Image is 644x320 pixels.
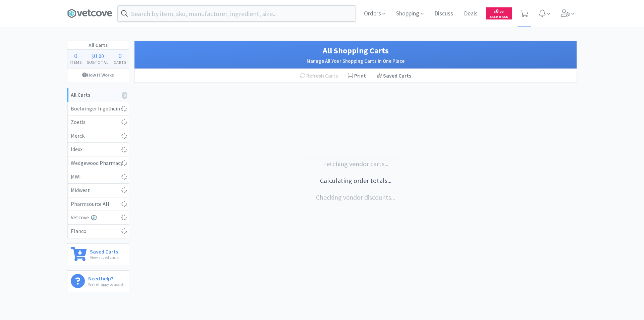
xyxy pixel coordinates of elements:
[74,51,77,60] span: 0
[94,51,97,60] span: 0
[92,53,94,59] span: $
[71,159,125,168] div: Wedgewood Pharmacy
[67,129,129,143] a: Merck
[71,173,125,181] div: MWI
[490,15,508,19] span: Cash Back
[67,102,129,116] a: Boehringer Ingelheim
[141,44,570,57] h1: All Shopping Carts
[88,281,124,287] p: We're happy to assist!
[67,59,85,65] h4: Items
[71,213,125,222] div: Vetcove
[486,4,512,22] a: $0.00Cash Back
[99,53,104,59] span: 00
[111,59,129,65] h4: Carts
[498,9,503,14] span: . 00
[90,247,118,254] h6: Saved Carts
[71,145,125,154] div: Idexx
[67,41,129,50] h1: All Carts
[88,274,124,281] h6: Need help?
[67,88,129,102] a: All Carts0
[118,6,356,21] input: Search by item, sku, manufacturer, ingredient, size...
[67,68,129,81] a: How It Works
[67,143,129,156] a: Idexx
[71,104,125,113] div: Boehringer Ingelheim
[371,69,416,83] a: Saved Carts
[71,200,125,209] div: Pharmsource AH
[90,254,118,261] p: View saved carts
[67,211,129,225] a: Vetcove
[67,184,129,197] a: Midwest
[71,132,125,140] div: Merck
[71,227,125,236] div: Elanco
[118,51,122,60] span: 0
[141,57,570,65] h2: Manage All Your Shopping Carts In One Place
[67,170,129,184] a: MWI
[71,91,90,98] strong: All Carts
[71,118,125,127] div: Zoetis
[67,243,129,265] a: Saved CartsView saved carts
[461,11,480,17] a: Deals
[494,8,503,14] span: 0
[295,69,343,83] div: Refresh Carts
[67,116,129,129] a: Zoetis
[343,69,371,83] div: Print
[432,11,456,17] a: Discuss
[494,9,496,14] span: $
[71,186,125,195] div: Midwest
[122,92,127,99] i: 0
[67,156,129,170] a: Wedgewood Pharmacy
[85,52,111,59] div: .
[85,59,111,65] h4: Subtotal
[67,225,129,238] a: Elanco
[67,197,129,211] a: Pharmsource AH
